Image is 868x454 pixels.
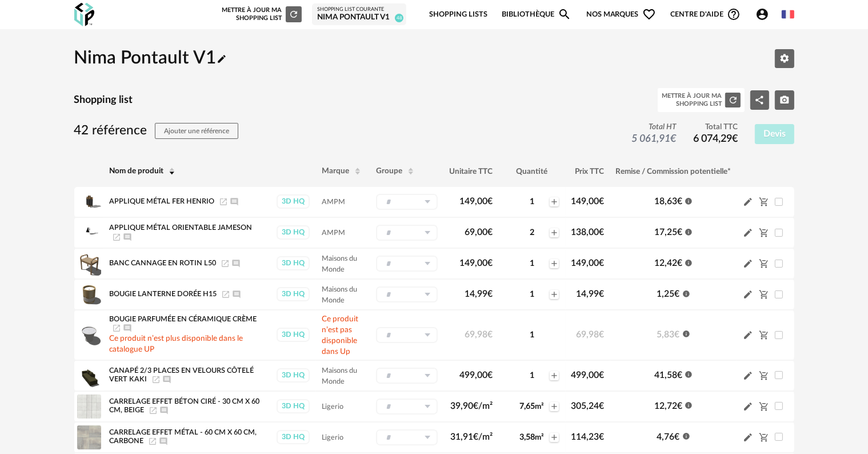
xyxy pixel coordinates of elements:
[459,258,493,268] span: 149,00
[743,401,753,412] span: Pencil icon
[322,315,358,356] span: Ce produit n’est pas disponible dans Up
[599,258,605,268] span: €
[74,122,239,139] h3: 42 référence
[759,258,769,268] span: Cart Minus icon
[677,401,682,411] span: €
[162,376,171,383] span: Ajouter un commentaire
[599,228,605,237] span: €
[276,328,310,342] a: 3D HQ
[112,325,121,332] a: Launch icon
[782,8,794,21] img: fr
[77,221,101,245] img: Product pack shot
[289,11,299,17] span: Refresh icon
[77,252,101,276] img: Product pack shot
[550,228,559,237] span: Plus icon
[779,53,790,62] span: Editer les paramètres
[759,228,769,237] span: Cart Minus icon
[599,330,605,339] span: €
[123,325,132,332] span: Ajouter un commentaire
[276,430,310,444] a: 3D HQ
[459,371,493,380] span: 499,00
[322,198,345,205] span: AMPM
[759,197,769,206] span: Cart Minus icon
[725,93,740,107] button: Refresh icon
[376,399,438,415] div: Sélectionner un groupe
[395,14,403,22] span: 48
[110,398,260,414] span: Carrelage effet béton ciré - 30 cm x 60 cm, Beige
[759,371,769,380] span: Cart Minus icon
[685,400,693,409] span: Information icon
[77,364,101,388] img: Product pack shot
[376,256,438,272] div: Sélectionner un groupe
[322,403,343,410] span: Ligerio
[599,432,605,441] span: €
[743,432,753,443] span: Pencil icon
[571,228,605,237] span: 138,00
[775,90,794,110] button: Camera icon
[759,401,769,411] span: Cart Minus icon
[675,289,680,298] span: €
[502,1,571,28] a: BibliothèqueMagnify icon
[277,328,310,342] div: 3D HQ
[763,129,786,138] span: Devis
[110,290,217,297] span: Bougie lanterne dorée H15
[732,134,738,144] span: €
[677,197,682,206] span: €
[677,228,682,237] span: €
[110,224,253,231] span: Applique Métal Orientable Jameson
[459,197,493,206] span: 149,00
[277,287,310,301] div: 3D HQ
[779,95,790,104] span: Camera icon
[571,258,605,268] span: 149,00
[515,401,549,412] div: 7,65
[376,286,438,302] div: Sélectionner un groupe
[155,123,238,139] button: Ajouter une référence
[473,401,493,411] span: €/m²
[276,368,310,383] a: 3D HQ
[657,289,680,298] span: 1,25
[558,7,571,21] span: Magnify icon
[322,286,357,304] span: Maisons du Monde
[376,368,438,384] div: Sélectionner un groupe
[159,407,169,413] span: Ajouter un commentaire
[677,258,682,268] span: €
[376,429,438,445] div: Sélectionner un groupe
[728,96,738,103] span: Refresh icon
[443,156,498,187] th: Unitaire TTC
[550,197,559,206] span: Plus icon
[550,259,559,268] span: Plus icon
[429,1,487,28] a: Shopping Lists
[682,431,690,440] span: Information icon
[276,256,310,270] a: 3D HQ
[654,258,682,268] span: 12,42
[487,371,493,380] span: €
[693,122,738,133] span: Total TTC
[515,371,549,381] div: 1
[376,327,438,343] div: Sélectionner un groupe
[148,437,157,444] span: Launch icon
[550,433,559,442] span: Plus icon
[535,433,544,441] span: m²
[219,198,228,205] a: Launch icon
[151,376,161,383] a: Launch icon
[487,197,493,206] span: €
[727,7,741,21] span: Help Circle Outline icon
[662,92,722,108] div: Mettre à jour ma Shopping List
[682,329,690,338] span: Information icon
[465,228,493,237] span: 69,00
[642,7,656,21] span: Heart Outline icon
[221,290,230,297] span: Launch icon
[277,430,310,444] div: 3D HQ
[755,124,794,145] button: Devis
[759,330,769,339] span: Cart Minus icon
[670,7,741,21] span: Centre d'aideHelp Circle Outline icon
[317,13,401,23] div: Nima Pontault V1
[77,395,101,419] img: Product pack shot
[759,432,769,441] span: Cart Minus icon
[515,258,549,269] div: 1
[159,437,168,444] span: Ajouter un commentaire
[221,260,230,266] a: Launch icon
[112,233,121,240] a: Launch icon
